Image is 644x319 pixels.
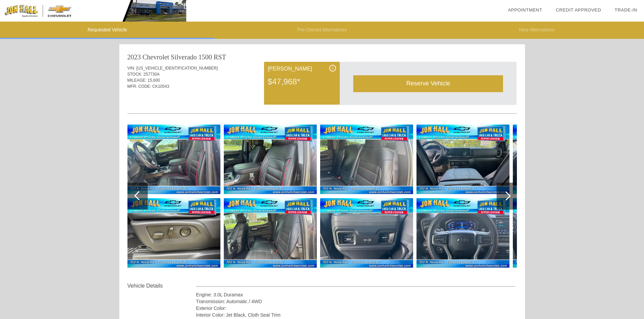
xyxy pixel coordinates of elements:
[320,198,413,268] img: 19.jpg
[320,125,413,194] img: 18.jpg
[513,198,606,268] img: 23.jpg
[268,65,336,73] div: [PERSON_NAME]
[416,125,509,194] img: 20.jpg
[127,125,220,194] img: 14.jpg
[127,52,212,62] div: 2023 Chevrolet Silverado 1500
[136,66,218,71] span: [US_VEHICLE_IDENTIFICATION_NUMBER]
[353,75,503,92] div: Reserve Vehicle
[196,298,516,305] div: Transmission: Automatic / 4WD
[127,282,196,290] div: Vehicle Details
[127,66,135,71] span: VIN:
[127,94,517,104] div: Quoted on [DATE] 2:56:29 PM
[513,125,606,194] img: 22.jpg
[196,312,516,318] div: Interior Color: Jet Black, Cloth Seat Trim
[215,22,429,39] li: Pre-Owned Alternatives
[148,78,160,83] span: 15,600
[556,7,601,12] a: Credit Approved
[416,198,509,268] img: 21.jpg
[224,125,317,194] img: 16.jpg
[127,84,151,89] span: MFR. CODE:
[196,305,516,312] div: Exterior Color:
[429,22,644,39] li: New Alternatives
[127,72,142,77] span: STOCK:
[615,7,637,12] a: Trade-In
[508,7,542,12] a: Appointment
[224,198,317,268] img: 17.jpg
[268,73,336,90] div: $47,968*
[196,291,516,298] div: Engine: 3.0L Duramax
[127,198,220,268] img: 15.jpg
[152,84,169,89] span: CK10543
[332,66,333,71] span: i
[127,78,147,83] span: MILEAGE:
[214,52,226,62] div: RST
[143,72,160,77] span: 257730A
